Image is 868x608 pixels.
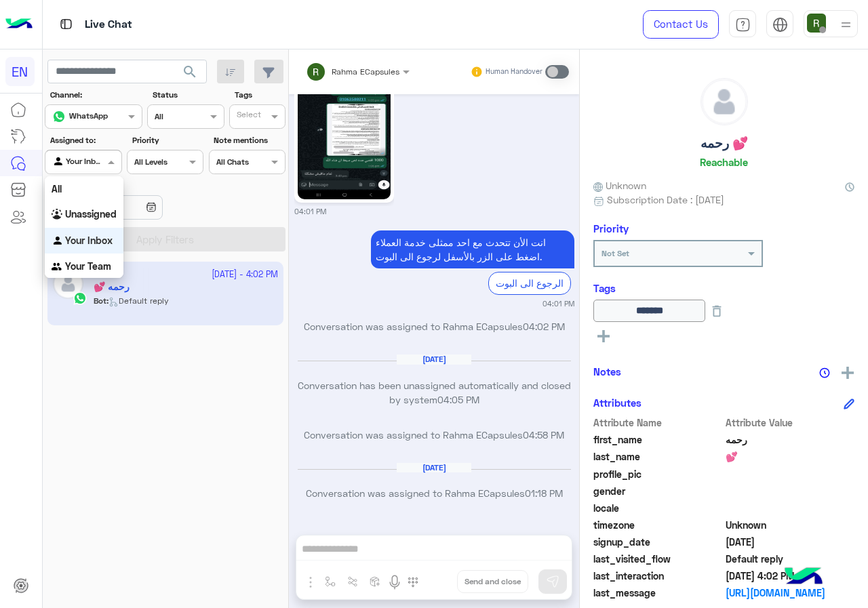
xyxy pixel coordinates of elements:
[780,554,827,601] img: hulul-logo.png
[593,432,723,447] span: first_name
[726,569,855,583] span: 2025-08-12T13:02:05.076Z
[701,136,748,151] h5: رحمه 💕
[65,260,111,272] b: Your Team
[837,16,854,33] img: profile
[593,586,723,600] span: last_message
[819,367,830,378] img: notes
[701,79,747,125] img: defaultAdmin.png
[50,134,120,146] label: Assigned to:
[726,484,855,498] span: null
[726,552,855,566] span: Default reply
[294,206,326,217] small: 04:01 PM
[601,248,629,258] b: Not Set
[593,365,621,378] h6: Notes
[52,209,65,222] img: INBOX.AGENTFILTER.UNASSIGNED
[735,17,751,33] img: tab
[593,178,646,192] span: Unknown
[58,16,75,33] img: tab
[593,397,642,409] h6: Attributes
[486,66,542,77] small: Human Handover
[525,487,563,499] span: 01:18 PM
[488,272,571,294] div: الرجوع الى البوت
[397,354,471,364] h6: [DATE]
[298,35,391,199] img: 1293241735542049.jpg
[65,208,117,220] b: Unassigned
[132,134,202,146] label: Priority
[593,449,723,464] span: last_name
[45,176,123,278] ng-dropdown-panel: Options list
[235,108,261,124] div: Select
[729,10,756,39] a: tab
[174,60,207,89] button: search
[700,156,748,168] h6: Reachable
[542,298,574,309] small: 04:01 PM
[294,486,574,500] p: Conversation was assigned to Rahma ECapsules
[643,10,719,39] a: Contact Us
[294,319,574,333] p: Conversation was assigned to Rahma ECapsules
[214,134,283,146] label: Note mentions
[726,432,855,447] span: رحمه
[726,449,855,464] span: 💕
[371,230,574,268] p: 12/8/2025, 4:01 PM
[5,57,35,86] div: EN
[593,416,723,430] span: Attribute Name
[593,282,854,294] h6: Tags
[726,518,855,532] span: Unknown
[807,14,826,33] img: userImage
[726,501,855,515] span: null
[332,66,399,77] span: Rahma ECapsules
[726,416,855,430] span: Attribute Value
[437,394,479,405] span: 04:05 PM
[50,89,141,101] label: Channel:
[153,89,222,101] label: Status
[235,89,284,101] label: Tags
[397,463,471,472] h6: [DATE]
[593,467,723,481] span: profile_pic
[593,518,723,532] span: timezone
[593,552,723,566] span: last_visited_flow
[726,535,855,549] span: 2024-03-09T14:54:01.384Z
[607,192,724,207] span: Subscription Date : [DATE]
[593,501,723,515] span: locale
[50,180,202,192] label: Date Range
[842,367,854,379] img: add
[457,570,528,593] button: Send and close
[45,227,285,251] button: Apply Filters
[294,378,574,407] p: Conversation has been unassigned automatically and closed by system
[726,586,855,600] a: [URL][DOMAIN_NAME]
[593,222,629,235] h6: Priority
[523,321,565,332] span: 04:02 PM
[772,17,788,33] img: tab
[294,428,574,442] p: Conversation was assigned to Rahma ECapsules
[85,16,132,34] p: Live Chat
[52,261,65,275] img: INBOX.AGENTFILTER.YOURTEAM
[5,10,33,39] img: Logo
[593,569,723,583] span: last_interaction
[65,235,113,246] b: Your Inbox
[593,535,723,549] span: signup_date
[523,429,564,441] span: 04:58 PM
[593,484,723,498] span: gender
[52,235,65,248] img: INBOX.AGENTFILTER.YOURINBOX
[52,183,62,195] b: All
[182,64,198,80] span: search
